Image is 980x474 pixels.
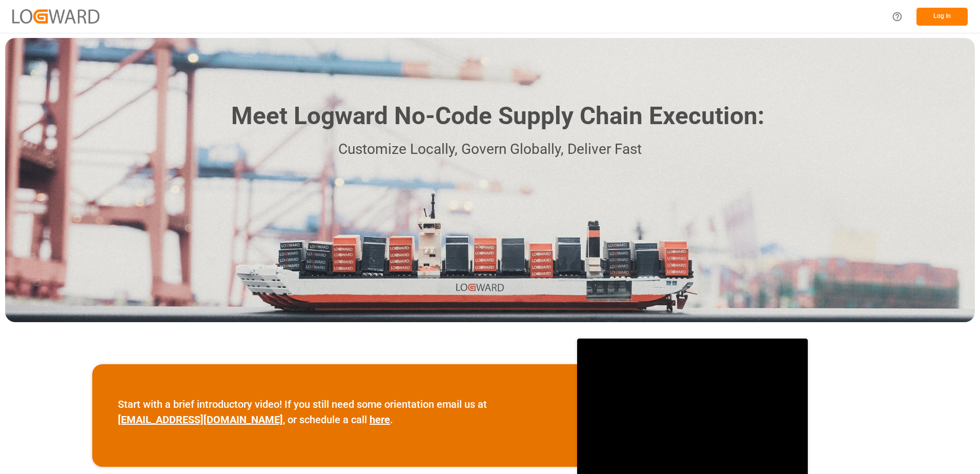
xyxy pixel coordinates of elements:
h1: Meet Logward No-Code Supply Chain Execution: [231,98,764,134]
button: Help Center [886,5,909,28]
button: Log In [916,8,968,26]
p: Customize Locally, Govern Globally, Deliver Fast [216,138,764,161]
p: Start with a brief introductory video! If you still need some orientation email us at , or schedu... [118,397,552,427]
img: Logward_new_orange.png [12,9,99,23]
a: here [370,413,390,426]
a: [EMAIL_ADDRESS][DOMAIN_NAME] [118,413,283,426]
